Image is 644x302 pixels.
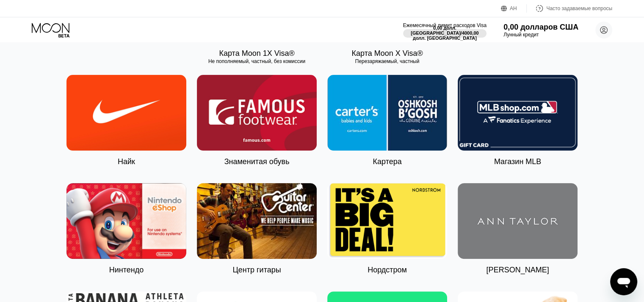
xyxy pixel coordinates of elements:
[411,25,461,36] font: 0,00 долл. [GEOGRAPHIC_DATA]
[461,30,462,36] font: /
[403,22,486,28] font: Ежемесячный лимит расходов Visa
[486,266,549,274] font: [PERSON_NAME]
[208,58,305,64] font: Не пополняемый, частный, без комиссии
[503,23,578,38] div: 0,00 долларов СШАЛунный кредит
[413,30,480,41] font: 4000,00 долл. [GEOGRAPHIC_DATA]
[355,58,420,64] font: Перезаряжаемый, частный
[610,268,637,295] iframe: Кнопка запуска окна обмена сообщениями
[368,266,407,274] font: Нордстром
[232,266,281,274] font: Центр гитары
[510,5,517,11] font: АН
[373,157,401,166] font: Картера
[118,157,135,166] font: Найк
[224,157,290,166] font: Знаменитая обувь
[546,5,612,11] font: Часто задаваемые вопросы
[527,4,612,13] div: Часто задаваемые вопросы
[109,266,144,274] font: Нинтендо
[501,4,527,13] div: АН
[494,157,541,166] font: Магазин MLB
[351,49,423,58] font: Карта Moon X Visa®
[503,32,539,38] font: Лунный кредит
[403,22,486,38] div: Ежемесячный лимит расходов Visa0,00 долл. [GEOGRAPHIC_DATA]/4000,00 долл. [GEOGRAPHIC_DATA]
[219,49,294,58] font: Карта Moon 1X Visa®
[503,23,578,31] font: 0,00 долларов США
